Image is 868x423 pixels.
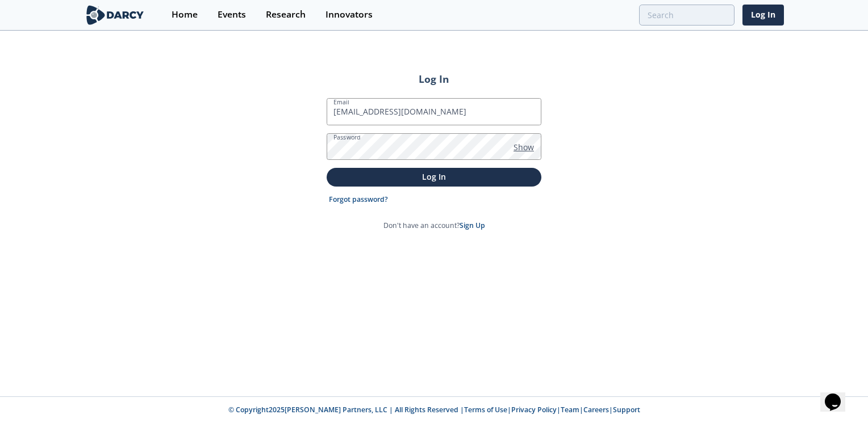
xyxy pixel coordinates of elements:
a: Careers [583,405,609,414]
p: Log In [335,171,533,183]
a: Support [613,405,640,414]
div: Research [266,10,306,19]
a: Privacy Policy [511,405,557,414]
img: logo-wide.svg [84,5,146,25]
div: Innovators [325,10,373,19]
a: Team [561,405,579,414]
a: Sign Up [460,221,485,230]
a: Log In [742,5,784,26]
input: Advanced Search [639,5,735,26]
span: Show [514,141,534,153]
a: Forgot password? [329,194,388,205]
h2: Log In [327,71,541,86]
p: Don't have an account? [383,221,485,231]
button: Log In [327,168,541,187]
div: Home [172,10,198,19]
div: Events [218,10,246,19]
label: Password [333,133,361,142]
label: Email [333,98,349,107]
a: Terms of Use [464,405,507,414]
iframe: chat widget [820,378,857,412]
p: © Copyright 2025 [PERSON_NAME] Partners, LLC | All Rights Reserved | | | | | [41,405,827,415]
